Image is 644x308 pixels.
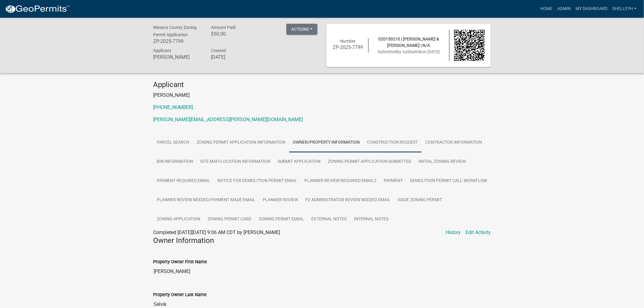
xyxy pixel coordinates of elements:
[197,152,274,172] a: Site Map/Location Information
[153,293,207,297] label: Property Owner Last Name
[259,191,302,210] a: Planner Review
[446,229,461,236] a: History
[350,210,392,229] a: Internal Notes
[193,133,289,152] a: Zoning Permit Application Information
[153,191,259,210] a: Planner Review Needed/Payment Made Email
[153,171,214,191] a: Payment Required Email
[153,229,280,235] span: Completed [DATE][DATE] 9:06 AM CDT by [PERSON_NAME]
[454,30,485,61] img: QR code
[397,49,422,54] span: by toddselvik
[378,49,440,54] span: Submitted on [DATE]
[422,133,486,152] a: Contractor Information
[333,44,364,50] h6: ZP-2025-7799
[324,152,415,172] a: Zoning Permit Application Submitted
[555,3,573,15] a: Admin
[363,133,422,152] a: Construction Request
[211,54,260,60] h6: [DATE]
[153,25,197,37] span: Waseca County Zoning Permit Application
[610,3,639,15] a: shelleyh
[153,133,193,152] a: Parcel search
[211,31,260,37] h6: $50.00
[286,24,317,35] button: Actions
[380,171,406,191] a: Payment
[153,117,303,122] a: [PERSON_NAME][EMAIL_ADDRESS][PERSON_NAME][DOMAIN_NAME]
[153,48,171,53] span: Applicant
[204,210,255,229] a: Zoning Permit Card
[153,38,202,44] h6: ZP-2025-7799
[153,152,197,172] a: Bin Information
[211,25,236,30] span: Amount Paid
[153,236,491,245] h4: Owner Information
[153,210,204,229] a: Zoning Application
[153,104,193,110] a: [PHONE_NUMBER]
[301,171,380,191] a: Planner Review Required Email2
[153,260,207,264] label: Property Owner First Name
[394,191,446,210] a: Issue Zoning Permit
[378,37,439,48] span: 020150210 | [PERSON_NAME] & [PERSON_NAME] | N/A
[308,210,350,229] a: External Notes
[573,3,610,15] a: My Dashboard
[406,171,491,191] a: Demolition Permit Call Workflow
[341,39,356,44] span: Number
[302,191,394,210] a: PZ Administrator Review Needed Email
[466,229,491,236] a: Edit Activity
[153,80,491,89] h4: Applicant
[214,171,301,191] a: Notice for Demolition Permit Email
[415,152,469,172] a: Initial Zoning Review
[255,210,308,229] a: Zoning Permit Email
[153,92,491,99] p: [PERSON_NAME]
[289,133,363,152] a: Owner/Property Information
[153,54,202,60] h6: [PERSON_NAME]
[538,3,555,15] a: Home
[211,48,226,53] span: Created
[274,152,324,172] a: Submit Application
